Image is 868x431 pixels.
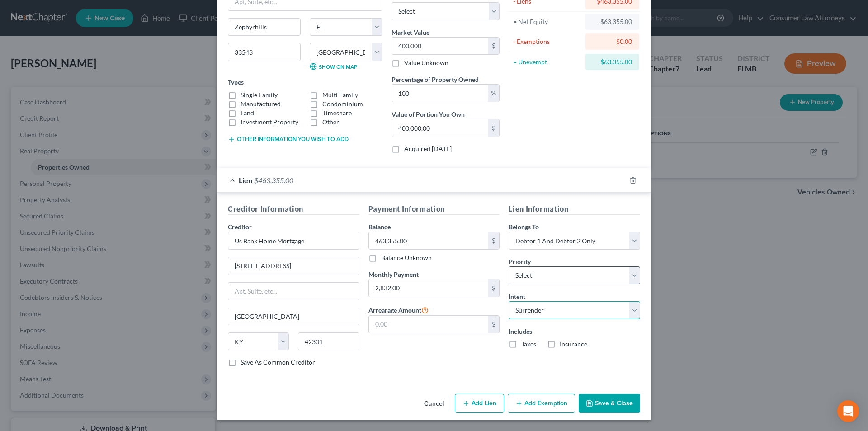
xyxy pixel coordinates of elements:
[488,232,499,249] div: $
[368,204,500,215] h5: Payment Information
[509,204,640,215] h5: Lien Information
[508,394,575,413] button: Add Exemption
[228,223,252,231] span: Creditor
[513,17,581,26] div: = Net Equity
[368,270,419,279] label: Monthly Payment
[392,38,488,55] input: 0.00
[228,204,359,215] h5: Creditor Information
[322,118,339,127] label: Other
[488,38,499,55] div: $
[392,109,465,119] label: Value of Portion You Own
[228,19,300,36] input: Enter city...
[404,58,448,67] label: Value Unknown
[322,99,363,109] label: Condominium
[488,316,499,333] div: $
[228,77,244,87] label: Types
[310,63,357,70] a: Show on Map
[241,358,315,367] label: Save As Common Creditor
[228,136,349,143] button: Other information you wish to add
[241,90,278,99] label: Single Family
[513,57,581,66] div: = Unexempt
[417,395,451,413] button: Cancel
[228,257,359,275] input: Enter address...
[392,85,488,102] input: 0.00
[369,279,489,297] input: 0.00
[488,85,499,102] div: %
[404,144,452,153] label: Acquired [DATE]
[509,292,525,301] label: Intent
[241,99,281,109] label: Manufactured
[509,258,531,265] span: Priority
[241,109,254,118] label: Land
[579,394,640,413] button: Save & Close
[322,90,358,99] label: Multi Family
[521,340,536,349] label: Taxes
[369,232,489,249] input: 0.00
[392,75,479,84] label: Percentage of Property Owned
[228,283,359,300] input: Apt, Suite, etc...
[593,37,632,46] div: $0.00
[509,223,539,231] span: Belongs To
[513,37,581,46] div: - Exemptions
[837,400,859,422] div: Open Intercom Messenger
[381,253,432,262] label: Balance Unknown
[239,176,252,185] span: Lien
[560,340,587,349] label: Insurance
[369,316,489,333] input: 0.00
[241,118,298,127] label: Investment Property
[392,28,429,37] label: Market Value
[368,222,391,232] label: Balance
[455,394,504,413] button: Add Lien
[254,176,293,185] span: $463,355.00
[488,119,499,137] div: $
[593,17,632,26] div: -$63,355.00
[228,43,301,61] input: Enter zip...
[509,327,640,336] label: Includes
[593,57,632,66] div: -$63,355.00
[488,279,499,297] div: $
[228,232,359,250] input: Search creditor by name...
[322,109,352,118] label: Timeshare
[392,119,488,137] input: 0.00
[298,332,359,350] input: Enter zip...
[368,304,429,315] label: Arrearage Amount
[228,308,359,325] input: Enter city...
